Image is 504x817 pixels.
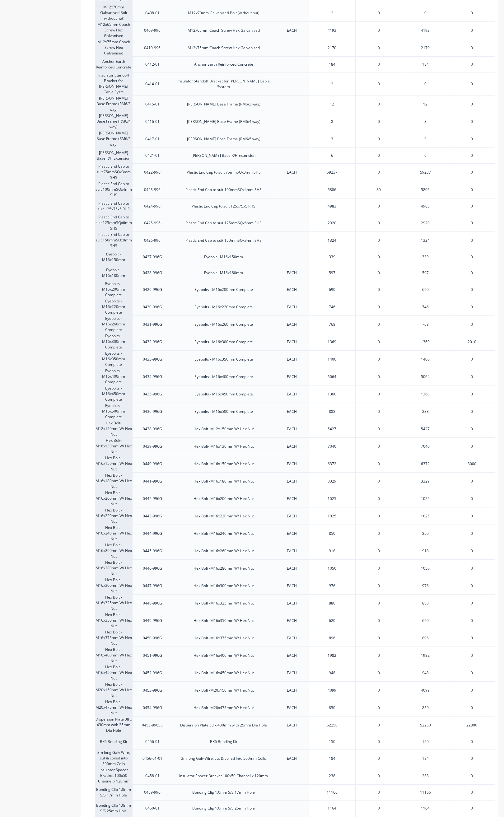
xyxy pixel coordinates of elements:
div: M12x70mm Galvanised Bolt (without nut) [95,4,132,21]
div: 880 [309,595,355,611]
div: Anchor Earth Reinforced Concrete [194,62,253,67]
div: M12x65mm Coach Screw Hex Galvanised [188,28,260,33]
span: 0 [378,238,380,243]
span: 0 [471,531,473,536]
span: 0 [471,583,473,589]
div: EACH [287,548,297,554]
div: 976 [309,578,355,594]
span: 0 [378,304,380,310]
span: 0 [378,322,380,327]
div: 918 [309,543,355,559]
div: 1025 [402,490,449,507]
div: 1360 [309,386,355,402]
div: Hex Bolt -M16x220mm W/ Hex Nut [95,507,132,525]
div: Eyebolts - M16x220mm Complete [194,304,253,310]
div: Hex Bolt -M20x150mm W/ Hex Nut [95,681,132,699]
div: 0414-01 [145,81,160,87]
div: Hex Bolt -M16x280mm W/ Hex Nut [194,566,254,571]
div: 0449-996G [143,618,162,623]
div: EACH [287,391,297,397]
span: 0 [471,136,473,142]
span: 0 [471,374,473,380]
div: 5427 [309,421,355,437]
div: Eyebolts - M16x300mm Complete [95,333,132,350]
div: 339 [402,249,449,265]
div: Plastic End Cap to suit 125mmSQx6mm SHS [95,214,132,231]
div: 0438-996G [143,426,162,432]
div: 0451-996G [143,653,162,658]
div: 7040 [402,437,449,455]
span: 0 [378,444,380,449]
div: 1982 [309,648,355,663]
span: 0 [378,339,380,345]
div: 5064 [309,369,355,385]
div: 0431-996G [143,322,162,327]
div: EACH [287,496,297,502]
div: Hex Bolt -M16x240mm W/ Hex Nut [95,525,132,542]
div: [PERSON_NAME] Base Frame (RM6/3 way) [187,101,260,107]
div: Plastic End Cap to suit 100mmSQx4mm SHS [185,187,262,193]
div: 746 [309,299,355,315]
div: 0409-996 [144,28,161,33]
div: EACH [287,374,297,380]
div: 6372 [309,456,355,472]
div: Eyebolts - M16x350mm Complete [194,357,253,362]
div: M12x70mm Galvanised Bolt (without nut) [188,10,259,16]
div: Hex Bolt -M16x350mm W/ Hex Nut [95,612,132,629]
div: EACH [287,444,297,449]
span: 3000 [468,461,476,467]
span: 0 [471,566,473,571]
div: [PERSON_NAME] Base Frame (RM6/4 way) [95,113,132,130]
div: Eyebolts - M16x450mm Complete [95,385,132,403]
span: 0 [471,304,473,310]
span: 0 [471,357,473,362]
span: 0 [471,101,473,107]
div: [PERSON_NAME] Base R/H Extension [192,153,255,158]
div: 746 [402,298,449,315]
div: 2170 [402,39,449,56]
div: Eyebolts - M16x500mm Complete [194,409,253,414]
div: 896 [402,629,449,647]
div: EACH [287,426,297,432]
div: 4983 [402,198,449,214]
span: 0 [378,391,380,397]
span: 0 [378,287,380,292]
div: 5806 [402,181,449,198]
div: 0442-996G [143,496,162,502]
div: 597 [402,265,449,281]
div: 768 [309,317,355,332]
div: 0432-996G [143,339,162,345]
div: 0430-996G [143,304,162,310]
div: EACH [287,322,297,327]
div: 0428-996G [143,270,162,276]
div: 59237 [309,165,355,180]
div: 6 [402,147,449,163]
div: 1400 [402,350,449,368]
span: 0 [378,203,380,209]
div: [PERSON_NAME] Base Frame (RM6/4 way) [187,119,260,124]
div: EACH [287,357,297,362]
div: EACH [287,670,297,676]
span: 0 [378,548,380,554]
span: 80 [376,187,381,193]
div: 4983 [309,198,355,214]
div: Insulator Standoff Bracket for [PERSON_NAME] Cable Syste [95,72,132,95]
span: 0 [471,548,473,554]
div: 184 [309,57,355,72]
div: 0429-996G [143,287,162,292]
span: 0 [471,653,473,658]
span: 0 [471,220,473,226]
span: 0 [471,670,473,676]
div: 0421-01 [145,153,160,158]
div: Hex Bolt -M16x450mm W/ Hex Nut [194,670,254,676]
div: 1400 [309,352,355,367]
div: 888 [309,404,355,419]
div: 888 [402,403,449,420]
span: 0 [471,496,473,502]
div: 3 [402,130,449,147]
div: Hex Bolt -M16x200mm W/ Hex Nut [95,490,132,507]
div: 5427 [402,420,449,437]
div: 6372 [402,455,449,472]
div: 3 [309,131,355,147]
span: 0 [378,426,380,432]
